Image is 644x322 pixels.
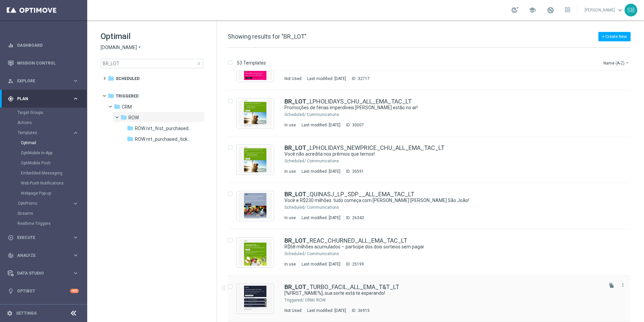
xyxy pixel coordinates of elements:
div: Triggered/CRM/ROW [305,297,602,303]
b: BR_LOT [284,191,306,198]
button: lightbulb Optibot +10 [7,288,79,294]
div: Streams [17,208,87,218]
span: OptiPromo [18,201,66,205]
div: SB [625,4,637,16]
div: Mission Control [8,54,79,72]
i: equalizer [8,42,14,48]
i: keyboard_arrow_right [72,200,79,207]
img: 30591.jpeg [238,147,272,173]
div: Optimail [21,138,87,148]
div: Last modified: [DATE] [305,308,349,313]
span: Explore [17,79,72,83]
button: equalizer Dashboard [7,43,79,48]
div: Plan [8,96,72,102]
div: R$68 milhões acumulados – participe dos dois sorteios sem pagar [284,244,602,250]
div: Scheduled/Communications [307,112,602,117]
a: Embedded Messaging [21,170,70,176]
div: Last modified: [DATE] [299,169,343,174]
div: 30591 [352,169,364,174]
div: track_changes Analyze keyboard_arrow_right [7,253,79,258]
button: Templates keyboard_arrow_right [17,130,79,135]
div: Embedded Messaging [21,168,87,178]
div: 36915 [358,308,370,313]
a: [PERSON_NAME]keyboard_arrow_down [584,5,625,15]
a: Settings [16,311,37,315]
img: 30007.jpeg [238,100,272,126]
a: R$68 milhões acumulados – participe dos dois sorteios sem pagar [284,244,586,250]
i: lightbulb [8,288,14,294]
a: Optimail [21,140,70,146]
div: Web Push Notifications [21,178,87,188]
a: BR_LOT_TURBO_FACIL_ALL_EMA_T&T_LT [284,284,399,290]
div: Scheduled/Communications [307,205,602,210]
div: Analyze [8,252,72,258]
i: folder [108,92,114,99]
i: keyboard_arrow_right [72,95,79,102]
i: folder [127,125,133,131]
a: Actions [17,120,70,125]
div: In use [284,261,296,267]
div: Promoções de férias imperdíveis já estão no ar! [284,105,602,111]
div: Webpage Pop-up [21,188,87,198]
div: 32717 [358,76,370,81]
a: BR_LOT_QUINASJ_LP_SDP__ALL_EMA_TAC_LT [284,191,414,197]
div: Press SPACE to select this row. [221,90,643,136]
a: Webpage Pop-up [21,191,70,196]
span: ROW [128,115,139,121]
div: OptiMobile Push [21,158,87,168]
span: ROW nrt_first_purchased_tickets [135,125,193,131]
div: 26343 [352,215,364,220]
div: Press SPACE to select this row. [221,229,643,276]
div: Scheduled/ [284,205,306,210]
i: keyboard_arrow_right [72,130,79,136]
div: OptiPromo keyboard_arrow_right [17,201,79,206]
input: Search Template [101,59,203,68]
div: Not Used [284,308,302,313]
div: ID: [343,122,364,128]
div: Last modified: [DATE] [299,261,343,267]
a: Você e R$230 milhões: tudo começa com [PERSON_NAME] [PERSON_NAME] São João! [284,197,586,204]
div: Realtime Triggers [17,218,87,229]
a: Optibot [17,282,70,300]
div: OptiPromo [18,201,72,205]
i: arrow_drop_down [137,44,142,51]
a: Você não acredita nos prêmios que temos! [284,151,586,157]
img: 36915.jpeg [238,286,272,312]
i: keyboard_arrow_right [72,252,79,258]
div: ID: [349,76,370,81]
button: Mission Control [7,61,79,66]
div: Target Groups [17,108,87,118]
div: Triggered/ [284,297,304,303]
i: keyboard_arrow_right [72,234,79,241]
span: Analyze [17,253,72,257]
div: Scheduled/ [284,112,306,117]
div: Execute [8,235,72,241]
a: OptiMobile In-App [21,150,70,156]
i: gps_fixed [8,96,14,102]
div: Press SPACE to select this row. [221,276,643,322]
div: +10 [70,289,79,293]
b: BR_LOT [284,144,306,151]
div: Last modified: [DATE] [305,76,349,81]
a: BR_LOT_REAC_CHURNED_ALL_EMA_TAC_LT [284,238,407,244]
div: ID: [343,261,364,267]
div: Você e R$230 milhões: tudo começa com uma aposta na Quina São João! [284,197,602,204]
img: 26343.jpeg [238,193,272,219]
div: Templates [17,128,87,198]
a: BR_LOT_LPHOLIDAYS_NEWPRICE_CHU_ALL_EMA_TAC_LT [284,145,444,151]
span: ROW nrt_purchased_tickets [135,136,193,142]
div: Not Used [284,76,302,81]
a: OptiMobile Push [21,160,70,166]
button: more_vert [620,281,626,289]
i: track_changes [8,252,14,258]
button: person_search Explore keyboard_arrow_right [7,78,79,84]
div: OptiPromo [17,198,87,208]
div: Data Studio [8,270,72,276]
div: Press SPACE to select this row. [221,136,643,183]
b: BR_LOT [284,283,306,290]
span: Templates [18,131,66,135]
button: play_circle_outline Execute keyboard_arrow_right [7,235,79,240]
span: close [196,61,202,66]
